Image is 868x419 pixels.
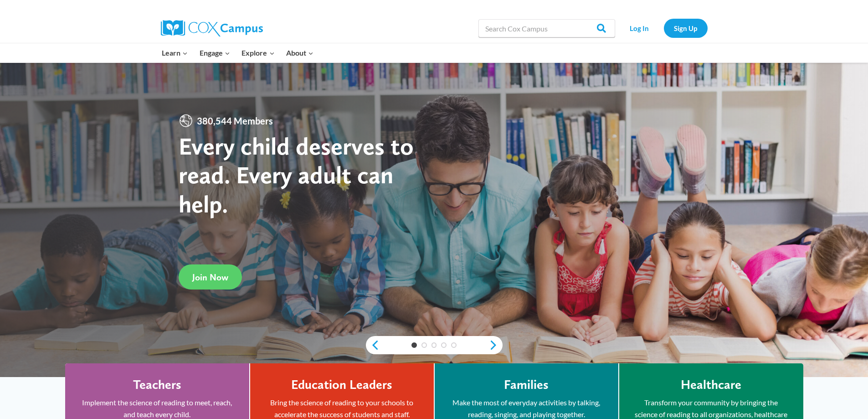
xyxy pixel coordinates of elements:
[133,377,181,393] h4: Teachers
[620,19,659,37] a: Log In
[421,342,427,348] a: 2
[411,342,417,348] a: 1
[431,342,437,348] a: 3
[620,19,708,37] nav: Secondary Navigation
[366,336,503,354] div: content slider buttons
[478,19,615,37] input: Search Cox Campus
[162,47,188,59] span: Learn
[161,20,263,36] img: Cox Campus
[241,47,274,59] span: Explore
[156,43,319,62] nav: Primary Navigation
[200,47,230,59] span: Engage
[681,377,741,393] h4: Healthcare
[179,131,414,218] strong: Every child deserves to read. Every adult can help.
[291,377,392,393] h4: Education Leaders
[489,340,503,351] a: next
[441,342,447,348] a: 4
[504,377,549,393] h4: Families
[451,342,457,348] a: 5
[664,19,708,37] a: Sign Up
[193,114,277,128] span: 380,544 Members
[366,340,380,351] a: previous
[286,47,313,59] span: About
[179,264,242,290] a: Join Now
[192,272,228,283] span: Join Now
